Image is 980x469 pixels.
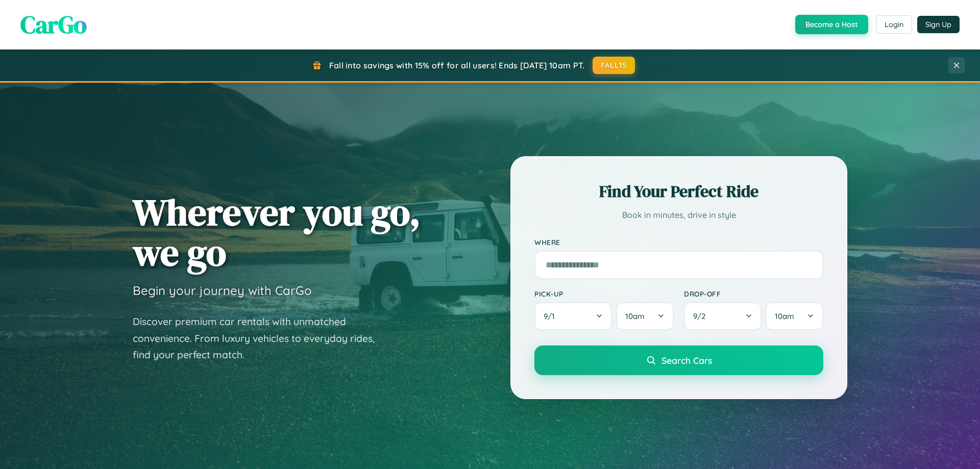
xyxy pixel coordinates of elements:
[684,289,823,298] label: Drop-off
[766,302,823,330] button: 10am
[593,57,635,74] button: FALL15
[534,302,612,330] button: 9/1
[329,60,585,70] span: Fall into savings with 15% off for all users! Ends [DATE] 10am PT.
[544,311,560,321] span: 9 / 1
[661,355,712,366] span: Search Cars
[20,8,87,41] span: CarGo
[133,283,312,298] h3: Begin your journey with CarGo
[133,313,388,363] p: Discover premium car rentals with unmatched convenience. From luxury vehicles to everyday rides, ...
[795,15,868,34] button: Become a Host
[534,208,823,223] p: Book in minutes, drive in style
[775,311,794,321] span: 10am
[917,16,960,33] button: Sign Up
[133,192,421,273] h1: Wherever you go, we go
[534,238,823,246] label: Where
[534,289,674,298] label: Pick-up
[534,345,823,375] button: Search Cars
[616,302,674,330] button: 10am
[876,15,912,34] button: Login
[684,302,762,330] button: 9/2
[693,311,710,321] span: 9 / 2
[534,180,823,203] h2: Find Your Perfect Ride
[625,311,645,321] span: 10am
